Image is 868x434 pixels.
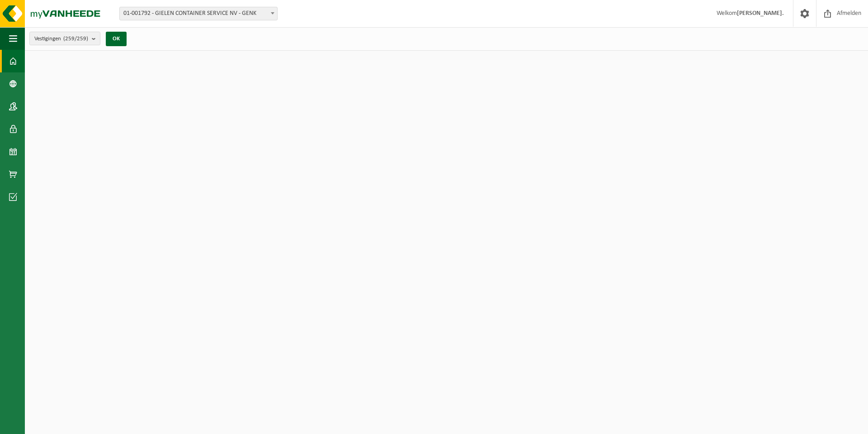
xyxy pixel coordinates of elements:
span: Vestigingen [34,32,88,46]
iframe: chat widget [5,414,151,434]
button: Vestigingen(259/259) [29,32,100,45]
span: 01-001792 - GIELEN CONTAINER SERVICE NV - GENK [119,7,278,20]
button: OK [106,32,127,46]
strong: [PERSON_NAME]. [737,10,784,17]
span: 01-001792 - GIELEN CONTAINER SERVICE NV - GENK [120,7,277,20]
count: (259/259) [63,36,88,42]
